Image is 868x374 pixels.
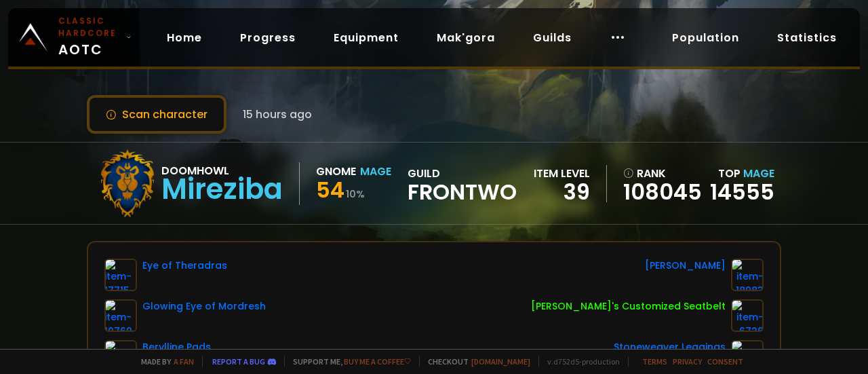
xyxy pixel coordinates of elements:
[645,259,726,273] div: [PERSON_NAME]
[731,259,764,291] img: item-18083
[661,24,750,52] a: Population
[707,356,743,367] a: Consent
[360,163,391,180] div: Mage
[534,182,590,202] div: 39
[104,299,137,332] img: item-10769
[142,259,227,273] div: Eye of Theradras
[710,165,774,182] div: Top
[104,259,137,291] img: item-17715
[161,179,283,200] div: Mireziba
[710,176,774,207] a: 14555
[673,356,702,367] a: Privacy
[156,24,213,52] a: Home
[87,95,226,134] button: Scan character
[344,356,411,367] a: Buy me a coffee
[133,356,194,367] span: Made by
[142,299,266,314] div: Glowing Eye of Mordresh
[346,187,365,201] small: 10 %
[766,24,848,52] a: Statistics
[534,165,590,182] div: item level
[212,356,265,367] a: Report a bug
[8,8,140,67] a: Classic HardcoreAOTC
[161,162,283,179] div: Doomhowl
[426,24,506,52] a: Mak'gora
[408,165,517,202] div: guild
[58,15,121,39] small: Classic Hardcore
[284,356,411,367] span: Support me,
[623,165,702,182] div: rank
[731,299,764,332] img: item-6726
[316,163,356,180] div: Gnome
[142,340,211,354] div: Berylline Pads
[174,356,194,367] a: a fan
[323,24,410,52] a: Equipment
[243,106,312,123] span: 15 hours ago
[408,182,517,202] span: Frontwo
[522,24,583,52] a: Guilds
[471,356,530,367] a: [DOMAIN_NAME]
[531,299,726,314] div: [PERSON_NAME]'s Customized Seatbelt
[316,174,344,205] span: 54
[538,356,620,367] span: v. d752d5 - production
[642,356,667,367] a: Terms
[743,166,774,181] span: Mage
[623,182,702,202] a: 108045
[419,356,530,367] span: Checkout
[58,15,121,60] span: AOTC
[614,340,726,354] div: Stoneweaver Leggings
[229,24,307,52] a: Progress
